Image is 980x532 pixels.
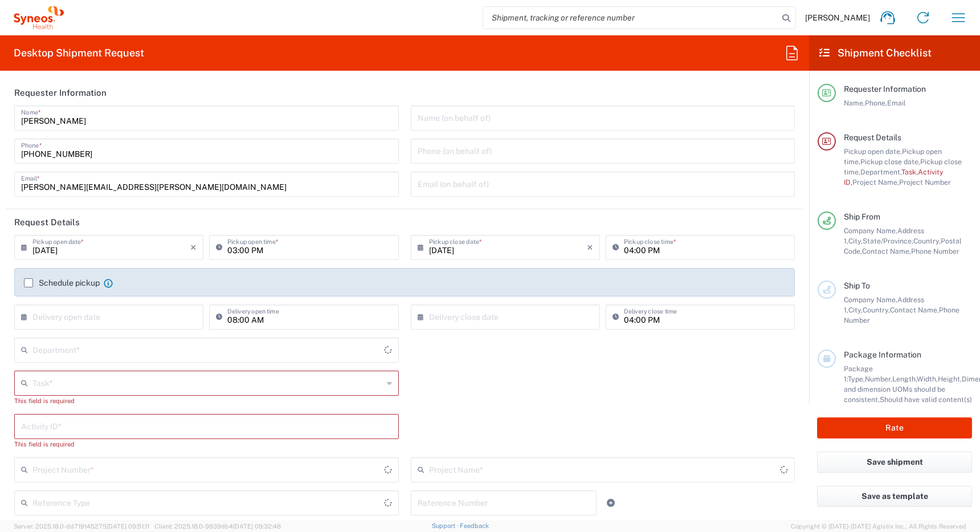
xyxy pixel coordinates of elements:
span: Contact Name, [862,247,911,255]
span: Length, [892,375,917,383]
span: Project Number [899,178,951,186]
span: Type, [848,375,865,383]
span: Pickup open date, [844,147,902,156]
span: Height, [938,375,962,383]
span: City, [848,306,863,314]
h2: Desktop Shipment Request [14,46,144,60]
span: Should have valid content(s) [880,395,972,404]
span: Number, [865,375,892,383]
h2: Request Details [14,217,80,228]
span: Package Information [844,350,921,359]
h2: Requester Information [14,87,107,99]
span: Project Name, [852,178,899,186]
span: Width, [917,375,938,383]
a: Feedback [460,522,489,529]
span: Country, [913,237,941,245]
span: Phone Number [911,247,959,255]
span: Contact Name, [890,306,939,314]
span: Company Name, [844,295,897,304]
span: [PERSON_NAME] [805,13,870,23]
span: City, [848,237,863,245]
input: Shipment, tracking or reference number [483,7,778,29]
span: [DATE] 09:32:48 [233,523,281,530]
button: Save as template [817,486,972,507]
div: This field is required [14,439,399,449]
span: Task, [901,168,918,176]
div: This field is required [14,396,399,406]
span: Phone, [865,99,887,107]
i: × [587,238,593,257]
span: Email [887,99,906,107]
span: Package 1: [844,364,873,383]
a: Support [432,522,460,529]
span: Server: 2025.18.0-dd719145275 [14,523,149,530]
span: Country, [863,306,890,314]
button: Rate [817,417,972,438]
span: Copyright © [DATE]-[DATE] Agistix Inc., All Rights Reserved [791,521,966,531]
span: [DATE] 09:51:11 [107,523,149,530]
span: Request Details [844,133,901,142]
label: Schedule pickup [24,278,100,287]
span: Company Name, [844,226,897,235]
i: × [190,238,197,257]
a: Add Reference [603,495,619,511]
span: Name, [844,99,865,107]
h2: Shipment Checklist [819,46,932,60]
span: Client: 2025.18.0-9839db4 [154,523,281,530]
span: State/Province, [863,237,913,245]
button: Save shipment [817,452,972,473]
span: Ship From [844,212,880,221]
span: Department, [860,168,901,176]
span: Pickup close date, [860,157,920,166]
span: Ship To [844,281,870,290]
span: Requester Information [844,84,926,94]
